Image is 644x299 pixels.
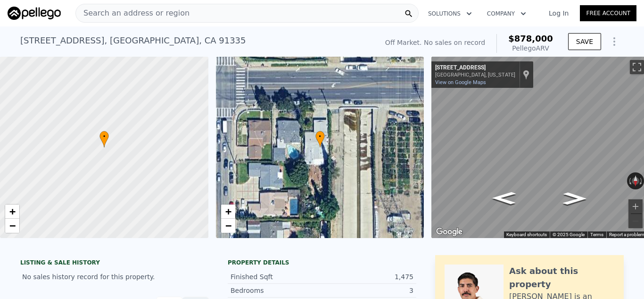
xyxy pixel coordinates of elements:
button: Show Options [605,32,624,51]
div: • [315,131,325,147]
span: • [99,132,109,141]
button: Rotate counterclockwise [627,172,632,189]
button: Company [479,5,534,22]
span: $878,000 [508,34,553,43]
img: Pellego [8,7,61,20]
div: Ask about this property [509,265,614,291]
a: Show location on map [523,69,529,80]
a: View on Google Maps [435,79,486,85]
button: Toggle fullscreen view [630,60,644,74]
div: Bedrooms [231,286,322,295]
span: + [9,205,16,217]
path: Go West, Saticoy St [553,189,596,208]
div: Property details [228,259,416,266]
a: Zoom out [221,219,235,233]
div: 3 [322,286,413,295]
span: Search an address or region [76,8,190,19]
a: Zoom in [5,205,19,219]
a: Log In [537,9,580,18]
button: Solutions [421,5,479,22]
span: • [315,132,325,141]
div: • [99,131,109,147]
div: Off Market. No sales on record [385,38,485,47]
button: SAVE [568,33,601,50]
span: − [9,220,16,231]
button: Keyboard shortcuts [506,231,547,238]
span: + [225,205,231,217]
button: Zoom in [628,199,643,214]
span: © 2025 Google [553,232,585,237]
a: Zoom in [221,205,235,219]
path: Go East, Saticoy St [482,189,526,207]
img: Google [434,226,465,238]
a: Terms (opens in new tab) [590,232,603,237]
div: [GEOGRAPHIC_DATA], [US_STATE] [435,72,515,78]
a: Free Account [580,5,636,21]
button: Zoom out [628,214,643,228]
a: Open this area in Google Maps (opens a new window) [434,226,465,238]
div: [STREET_ADDRESS] [435,64,515,72]
button: Rotate clockwise [639,172,644,189]
div: 1,475 [322,272,413,282]
span: − [225,220,231,231]
div: [STREET_ADDRESS] , [GEOGRAPHIC_DATA] , CA 91335 [20,34,246,47]
div: Finished Sqft [231,272,322,282]
button: Reset the view [632,172,639,189]
div: No sales history record for this property. [20,268,209,285]
div: LISTING & SALE HISTORY [20,259,209,268]
div: Pellego ARV [508,43,553,53]
a: Zoom out [5,219,19,233]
